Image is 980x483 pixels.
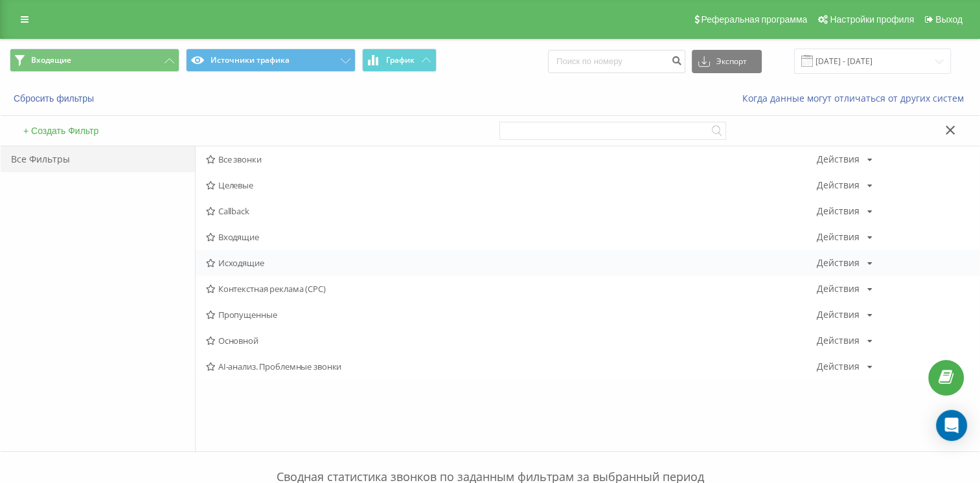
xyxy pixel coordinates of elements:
div: Действия [816,232,859,241]
div: Все Фильтры [1,146,195,172]
button: Закрыть [941,124,960,138]
span: Основной [206,336,816,345]
button: Сбросить фильтры [10,93,100,104]
div: Open Intercom Messenger [936,410,967,441]
button: Экспорт [692,50,762,73]
input: Поиск по номеру [548,50,685,73]
span: Настройки профиля [830,14,914,25]
button: График [362,49,437,72]
span: Входящие [31,55,71,65]
div: Действия [816,284,859,293]
span: Callback [206,207,816,216]
span: Исходящие [206,258,816,267]
span: Реферальная программа [701,14,807,25]
div: Действия [816,181,859,190]
a: Когда данные могут отличаться от других систем [742,92,970,104]
span: Выход [935,14,963,25]
div: Действия [816,362,859,371]
span: AI-анализ. Проблемные звонки [206,362,816,371]
span: Все звонки [206,155,816,164]
button: Источники трафика [186,49,356,72]
div: Действия [816,207,859,216]
div: Действия [816,258,859,267]
button: Входящие [10,49,179,72]
div: Действия [816,336,859,345]
div: Действия [816,310,859,319]
span: Пропущенные [206,310,816,319]
div: Действия [816,155,859,164]
span: Контекстная реклама (CPC) [206,284,816,293]
span: Входящие [206,232,816,241]
span: График [386,56,415,65]
button: + Создать Фильтр [19,125,102,137]
span: Целевые [206,181,816,190]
